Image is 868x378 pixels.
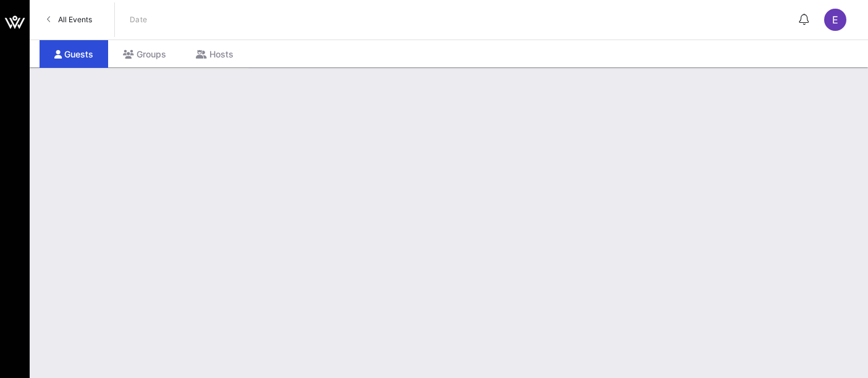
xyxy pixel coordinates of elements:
div: Groups [108,40,181,68]
span: All Events [58,15,92,24]
a: All Events [40,10,99,30]
div: Hosts [181,40,248,68]
div: Guests [40,40,108,68]
p: Date [130,14,148,26]
span: E [832,14,838,26]
div: E [824,9,846,31]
